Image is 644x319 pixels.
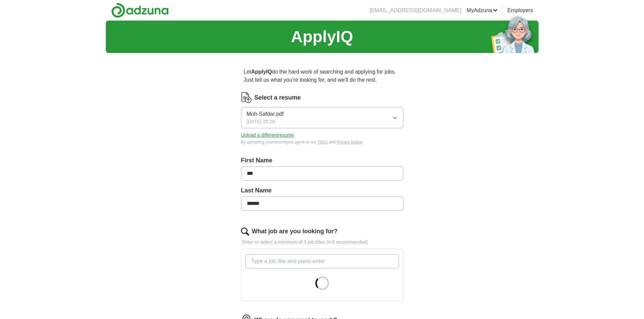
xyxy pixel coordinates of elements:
label: Last Name [241,186,403,195]
a: Employers [507,6,533,15]
p: Let do the hard work of searching and applying for jobs. Just tell us what you're looking for, an... [241,65,403,87]
img: CV Icon [241,92,252,103]
img: search.png [241,228,249,236]
a: Privacy Notice [337,140,363,144]
label: Select a resume [255,93,301,102]
button: Upload a differentresume [241,132,294,139]
img: Adzuna logo [111,3,169,18]
span: Moh-Safdar.pdf [247,110,284,118]
span: [DATE] 20:29 [247,118,275,125]
strong: ApplyIQ [251,69,272,75]
input: Type a job title and press enter [245,254,399,268]
div: By uploading your resume you agree to our and . [241,139,403,145]
label: First Name [241,156,403,165]
a: MyAdzuna [467,6,498,15]
li: [EMAIL_ADDRESS][DOMAIN_NAME] [369,6,461,15]
button: Moh-Safdar.pdf[DATE] 20:29 [241,107,403,128]
label: What job are you looking for? [252,227,338,236]
a: T&Cs [317,140,328,144]
h1: ApplyIQ [291,25,353,49]
p: Enter or select a minimum of 3 job titles (4-8 recommended) [241,239,403,246]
